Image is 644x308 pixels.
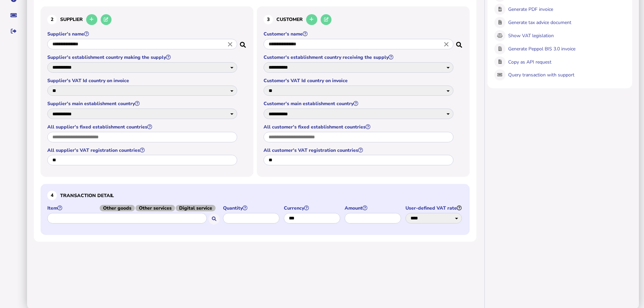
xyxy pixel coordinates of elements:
[6,24,21,38] button: Sign out
[100,205,135,211] span: Other goods
[41,184,470,235] section: Define the item, and answer additional questions
[321,14,332,25] button: Edit selected customer in the database
[47,54,238,61] label: Supplier's establishment country making the supply
[264,147,454,153] label: All customer's VAT registration countries
[47,31,238,37] label: Supplier's name
[223,205,280,211] label: Quantity
[345,205,402,211] label: Amount
[101,14,112,25] button: Edit selected supplier in the database
[47,100,238,107] label: Supplier's main establishment country
[47,77,238,84] label: Supplier's VAT Id country on invoice
[405,205,463,211] label: User-defined VAT rate
[264,77,454,84] label: Customer's VAT Id country on invoice
[264,31,454,37] label: Customer's name
[208,214,220,225] button: Search for an item by HS code or use natural language description
[240,40,247,45] i: Search for a dummy seller
[306,14,317,25] button: Add a new customer to the database
[47,124,238,130] label: All supplier's fixed establishment countries
[135,205,175,211] span: Other services
[41,6,253,177] section: Define the seller
[47,147,238,153] label: All supplier's VAT registration countries
[443,41,450,48] i: Close
[264,13,463,26] h3: Customer
[264,100,454,107] label: Customer's main establishment country
[264,15,273,24] div: 3
[47,15,57,24] div: 2
[284,205,341,211] label: Currency
[6,8,21,22] button: Raise a support ticket
[264,124,454,130] label: All customer's fixed establishment countries
[264,54,454,61] label: Customer's establishment country receiving the supply
[47,191,463,200] h3: Transaction detail
[176,205,216,211] span: Digital service
[47,13,247,26] h3: Supplier
[47,191,57,200] div: 4
[226,41,234,48] i: Close
[47,205,220,211] label: Item
[456,40,463,45] i: Search for a dummy customer
[86,14,97,25] button: Add a new supplier to the database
